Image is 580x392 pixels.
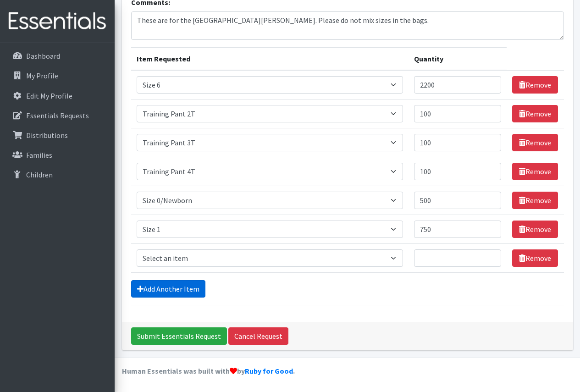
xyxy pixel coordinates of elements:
p: My Profile [26,71,58,80]
th: Item Requested [131,48,409,71]
a: Essentials Requests [4,106,111,125]
a: Remove [512,221,558,238]
a: My Profile [4,66,111,85]
a: Remove [512,134,558,151]
th: Quantity [409,48,507,71]
a: Families [4,146,111,164]
p: Distributions [26,131,68,140]
p: Essentials Requests [26,111,89,120]
a: Remove [512,163,558,180]
p: Children [26,170,53,179]
img: HumanEssentials [4,6,111,37]
a: Remove [512,192,558,209]
a: Remove [512,76,558,94]
input: Submit Essentials Request [131,327,227,345]
a: Dashboard [4,47,111,65]
a: Cancel Request [228,327,288,345]
p: Families [26,150,52,160]
a: Remove [512,249,558,267]
a: Add Another Item [131,280,205,298]
strong: Human Essentials was built with by . [122,366,295,375]
a: Children [4,166,111,184]
p: Edit My Profile [26,91,72,100]
a: Distributions [4,126,111,144]
a: Edit My Profile [4,87,111,105]
p: Dashboard [26,51,60,61]
a: Remove [512,105,558,122]
a: Ruby for Good [245,366,293,375]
